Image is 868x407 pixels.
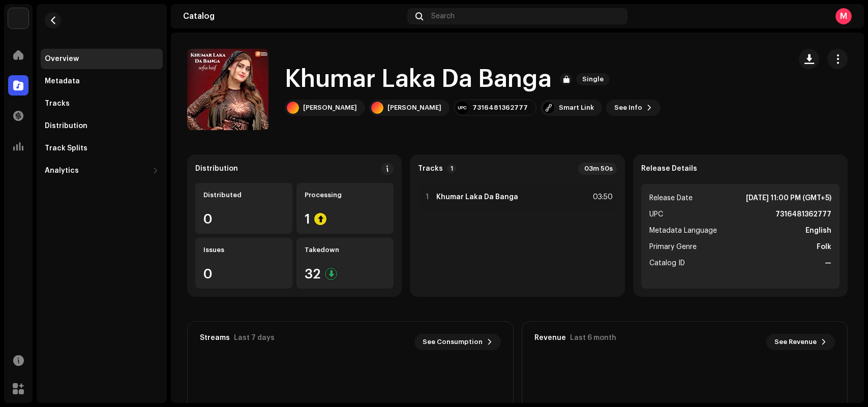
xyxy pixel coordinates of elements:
[472,104,528,112] div: 7316481362777
[234,334,275,342] div: Last 7 days
[590,191,613,203] div: 03:50
[41,161,163,181] re-m-nav-dropdown: Analytics
[45,167,79,175] div: Analytics
[195,165,238,173] div: Distribution
[649,241,697,253] span: Primary Genre
[649,257,685,269] span: Catalog ID
[200,334,230,342] div: Streams
[746,192,831,204] strong: [DATE] 11:00 PM (GMT+5)
[817,241,831,253] strong: Folk
[41,93,163,114] re-m-nav-item: Tracks
[825,257,831,269] strong: —
[41,116,163,136] re-m-nav-item: Distribution
[45,77,80,85] div: Metadata
[614,98,642,118] span: See Info
[305,246,385,254] div: Takedown
[423,332,483,352] span: See Consumption
[576,73,610,85] span: Single
[606,100,661,116] button: See Info
[183,12,403,20] div: Catalog
[649,208,663,221] span: UPC
[41,71,163,91] re-m-nav-item: Metadata
[8,8,28,28] img: bb356b9b-6e90-403f-adc8-c282c7c2e227
[774,332,817,352] span: See Revenue
[835,8,852,24] div: M
[766,334,835,350] button: See Revenue
[570,334,616,342] div: Last 6 month
[805,225,831,237] strong: English
[649,225,717,237] span: Metadata Language
[447,164,456,173] p-badge: 1
[578,163,617,175] div: 03m 50s
[45,144,87,152] div: Track Splits
[45,100,70,108] div: Tracks
[45,122,87,130] div: Distribution
[431,12,455,20] span: Search
[203,246,284,254] div: Issues
[414,334,501,350] button: See Consumption
[436,193,518,201] strong: Khumar Laka Da Banga
[387,104,441,112] div: [PERSON_NAME]
[41,138,163,159] re-m-nav-item: Track Splits
[641,165,697,173] strong: Release Details
[559,104,594,112] div: Smart Link
[305,191,385,199] div: Processing
[203,191,284,199] div: Distributed
[649,192,693,204] span: Release Date
[775,208,831,221] strong: 7316481362777
[303,104,357,112] div: [PERSON_NAME]
[41,49,163,69] re-m-nav-item: Overview
[285,63,552,96] h1: Khumar Laka Da Banga
[418,165,443,173] strong: Tracks
[45,55,79,63] div: Overview
[534,334,566,342] div: Revenue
